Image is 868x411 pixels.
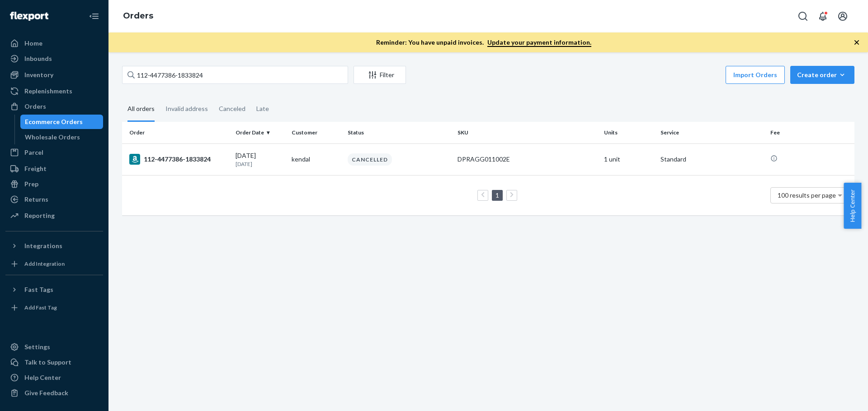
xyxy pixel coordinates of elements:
a: Orders [5,99,103,114]
div: CANCELLED [348,153,392,166]
div: Settings [24,342,50,351]
p: [DATE] [236,160,284,168]
div: Wholesale Orders [25,133,80,142]
a: Help Center [5,370,103,385]
div: Help Center [24,373,61,382]
div: Orders [24,102,46,111]
div: Give Feedback [24,388,68,397]
div: Inventory [24,70,53,79]
button: Give Feedback [5,386,103,400]
th: Service [657,122,767,143]
div: Talk to Support [24,358,71,367]
div: Add Fast Tag [24,304,57,311]
img: Flexport logo [10,12,48,21]
div: Integrations [24,241,62,250]
div: Canceled [219,97,245,120]
a: Freight [5,162,103,176]
a: Reporting [5,208,103,223]
div: Prep [24,180,38,189]
div: All orders [127,97,155,122]
a: Replenishments [5,84,103,98]
th: Fee [767,122,854,143]
a: Ecommerce Orders [20,115,104,129]
div: DPRAGG011002E [458,155,597,164]
button: Integrations [5,239,103,253]
td: kendal [288,143,344,175]
a: Parcel [5,145,103,160]
button: Open Search Box [794,7,812,25]
div: Inbounds [24,54,52,63]
a: Wholesale Orders [20,130,104,144]
a: Inbounds [5,51,103,66]
td: 1 unit [600,143,656,175]
button: Close Navigation [85,7,103,25]
div: Late [256,97,269,120]
a: Add Integration [5,257,103,271]
button: Fast Tags [5,282,103,297]
th: Units [600,122,656,143]
a: Inventory [5,68,103,82]
div: Reporting [24,211,55,220]
span: 100 results per page [778,191,836,199]
div: Fast Tags [24,285,53,294]
div: Filter [354,70,406,79]
a: Prep [5,177,103,191]
button: Open account menu [834,7,852,25]
th: Order Date [232,122,288,143]
div: Freight [24,164,47,173]
p: Reminder: You have unpaid invoices. [376,38,591,47]
div: Add Integration [24,260,65,268]
th: Status [344,122,454,143]
a: Settings [5,340,103,354]
a: Orders [123,11,153,21]
a: Update your payment information. [487,38,591,47]
div: 112-4477386-1833824 [129,154,228,165]
a: Page 1 is your current page [494,191,501,199]
button: Create order [790,66,854,84]
div: [DATE] [236,151,284,168]
div: Invalid address [165,97,208,120]
button: Open notifications [814,7,832,25]
div: Create order [797,70,848,79]
a: Home [5,36,103,51]
button: Help Center [844,183,861,229]
th: Order [122,122,232,143]
button: Filter [354,66,406,84]
div: Home [24,39,42,48]
div: Customer [292,129,340,136]
th: SKU [454,122,600,143]
ol: breadcrumbs [116,3,160,29]
div: Replenishments [24,87,72,96]
div: Ecommerce Orders [25,117,83,126]
div: Returns [24,195,48,204]
button: Import Orders [726,66,785,84]
input: Search orders [122,66,348,84]
a: Add Fast Tag [5,300,103,315]
a: Talk to Support [5,355,103,369]
a: Returns [5,192,103,207]
div: Parcel [24,148,43,157]
p: Standard [660,155,763,164]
